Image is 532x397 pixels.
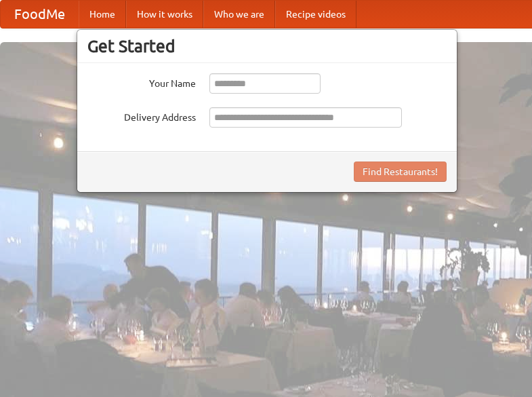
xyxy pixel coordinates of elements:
[87,36,447,56] h3: Get Started
[79,1,126,28] a: Home
[203,1,275,28] a: Who we are
[1,1,79,28] a: FoodMe
[87,73,196,90] label: Your Name
[275,1,356,28] a: Recipe videos
[87,107,196,124] label: Delivery Address
[126,1,203,28] a: How it works
[354,162,447,182] button: Find Restaurants!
